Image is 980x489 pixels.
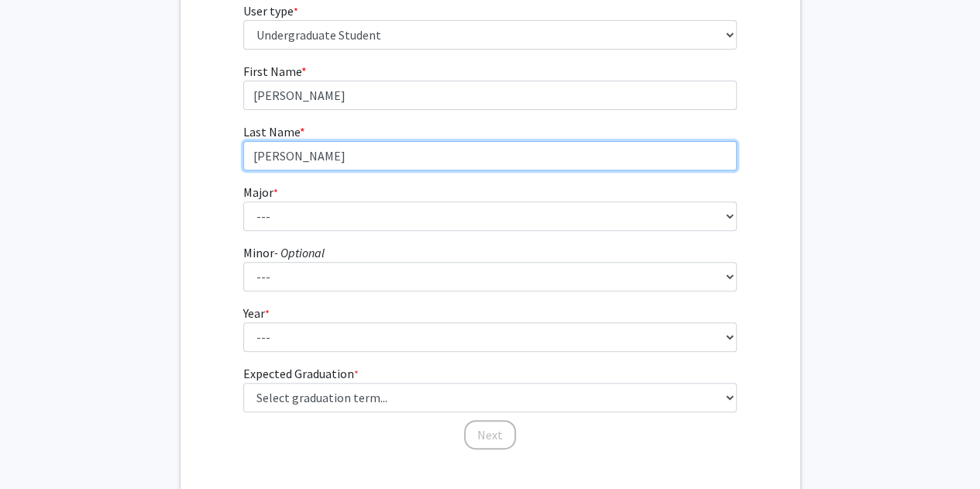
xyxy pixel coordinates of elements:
[464,420,516,449] button: Next
[243,304,270,322] label: Year
[243,124,300,139] span: Last Name
[243,64,301,79] span: First Name
[243,2,298,20] label: User type
[243,183,278,201] label: Major
[274,245,325,260] i: - Optional
[243,364,359,383] label: Expected Graduation
[243,243,325,262] label: Minor
[12,419,66,477] iframe: Chat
